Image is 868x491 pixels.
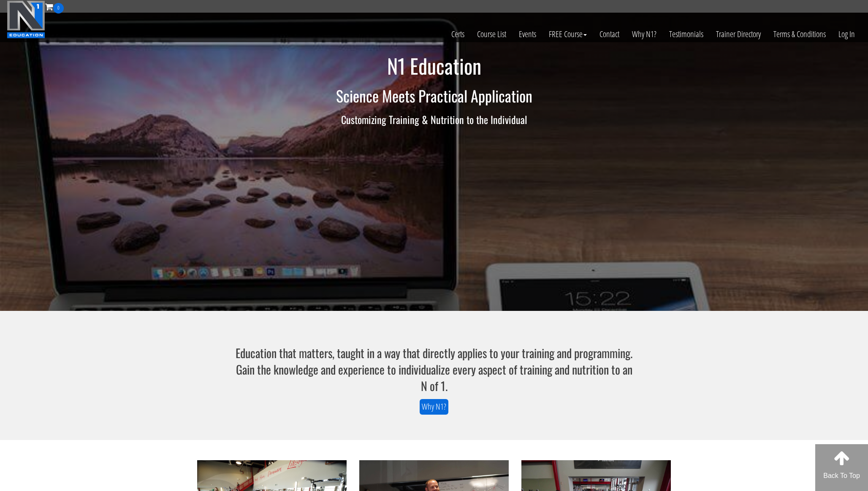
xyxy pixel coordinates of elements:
[767,13,832,55] a: Terms & Conditions
[53,3,64,13] span: 0
[233,345,635,394] h3: Education that matters, taught in a way that directly applies to your training and programming. G...
[471,13,513,55] a: Course List
[593,13,626,55] a: Contact
[420,399,448,415] a: Why N1?
[663,13,710,55] a: Testimonials
[832,13,861,55] a: Log In
[187,55,681,77] h1: N1 Education
[626,13,663,55] a: Why N1?
[513,13,542,55] a: Events
[542,13,593,55] a: FREE Course
[7,0,45,38] img: n1-education
[187,87,681,104] h2: Science Meets Practical Application
[45,1,64,12] a: 0
[187,114,681,125] h3: Customizing Training & Nutrition to the Individual
[710,13,767,55] a: Trainer Directory
[445,13,471,55] a: Certs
